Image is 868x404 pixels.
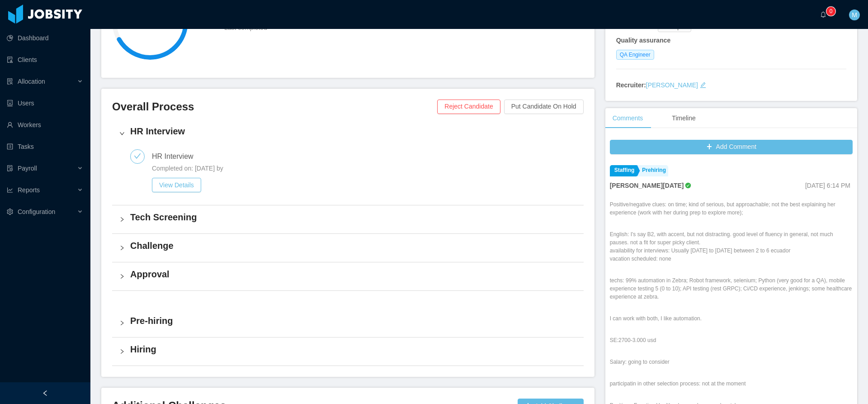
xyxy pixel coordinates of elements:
[119,245,125,251] i: icon: right
[152,181,201,189] a: View Details
[112,309,584,337] div: icon: rightPre-hiring
[637,165,668,176] a: Prehiring
[7,78,13,85] i: icon: solution
[805,182,850,189] span: [DATE] 6:14 PM
[610,336,853,344] p: SE:2700-3.000 usd
[18,208,55,215] span: Configuration
[610,230,853,263] p: English: I's say B2, with accent, but not distracting. good level of fluency in general, not much...
[610,140,853,154] button: icon: plusAdd Comment
[700,82,706,88] i: icon: edit
[665,108,703,128] div: Timeline
[616,37,671,44] strong: Quality assurance
[646,81,698,89] a: [PERSON_NAME]
[134,152,141,160] i: icon: check
[610,200,853,217] p: Positive/negative clues: on time; kind of serious, but approachable; not the best explaining her ...
[7,51,83,69] a: icon: auditClients
[130,268,576,280] h4: Approval
[130,211,576,223] h4: Tech Screening
[152,165,223,172] span: Completed on: [DATE] by
[616,23,658,30] span: Worker Status:
[112,100,437,114] h3: Overall Process
[119,131,125,136] i: icon: right
[7,116,83,134] a: icon: userWorkers
[119,217,125,222] i: icon: right
[112,262,584,290] div: icon: rightApproval
[119,320,125,326] i: icon: right
[7,165,13,171] i: icon: file-protect
[852,10,857,20] span: M
[152,149,201,164] div: HR Interview
[7,94,83,112] a: icon: robotUsers
[130,239,576,252] h4: Challenge
[130,343,576,356] h4: Hiring
[504,100,584,114] button: Put Candidate On Hold
[7,29,83,47] a: icon: pie-chartDashboard
[130,125,576,138] h4: HR Interview
[119,349,125,354] i: icon: right
[112,205,584,233] div: icon: rightTech Screening
[826,7,835,16] sup: 0
[18,78,45,85] span: Allocation
[610,165,637,176] a: Staffing
[610,314,853,323] p: I can work with both, I like automation.
[112,337,584,366] div: icon: rightHiring
[119,274,125,279] i: icon: right
[616,50,654,60] span: QA Engineer
[7,187,13,193] i: icon: line-chart
[610,276,853,301] p: techs: 99% automation in Zebra; Robot framework, selenium; Python (very good for a QA), mobile ex...
[605,108,651,128] div: Comments
[610,182,684,189] strong: [PERSON_NAME][DATE]
[610,358,853,366] p: Salary: going to consider
[7,209,13,215] i: icon: setting
[7,138,83,156] a: icon: profileTasks
[130,314,576,327] h4: Pre-hiring
[610,380,853,388] p: participatin in other selection process: not at the moment
[437,100,500,114] button: Reject Candidate
[112,119,584,147] div: icon: rightHR Interview
[112,234,584,262] div: icon: rightChallenge
[18,186,40,194] span: Reports
[616,81,646,89] strong: Recruiter:
[152,178,201,192] button: View Details
[18,165,37,172] span: Payroll
[820,11,826,18] i: icon: bell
